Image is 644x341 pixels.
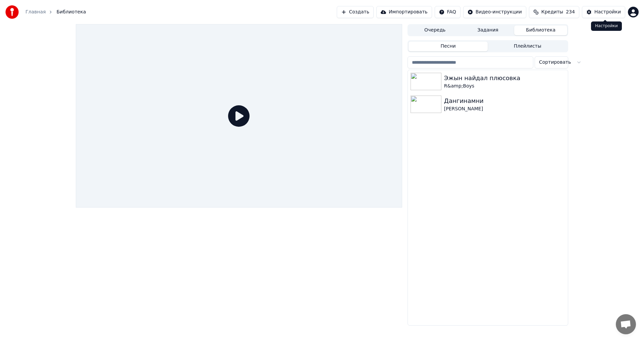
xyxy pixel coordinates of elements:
[529,6,579,18] button: Кредиты234
[409,42,488,51] button: Песни
[444,73,565,83] div: Эжын найдал плюсовка
[409,25,462,35] button: Очередь
[463,6,526,18] button: Видео-инструкции
[56,9,86,15] span: Библиотека
[591,21,622,31] div: Настройки
[444,96,565,106] div: Дангинамни
[435,6,461,18] button: FAQ
[514,25,567,35] button: Библиотека
[616,314,636,334] div: Открытый чат
[444,83,565,90] div: R&amp;Boys
[5,5,19,19] img: youka
[25,9,46,15] a: Главная
[582,6,625,18] button: Настройки
[488,42,567,51] button: Плейлисты
[539,59,571,66] span: Сортировать
[337,6,374,18] button: Создать
[462,25,515,35] button: Задания
[541,9,563,15] span: Кредиты
[25,9,86,15] nav: breadcrumb
[376,6,432,18] button: Импортировать
[566,9,575,15] span: 234
[444,106,565,112] div: [PERSON_NAME]
[594,9,621,15] div: Настройки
